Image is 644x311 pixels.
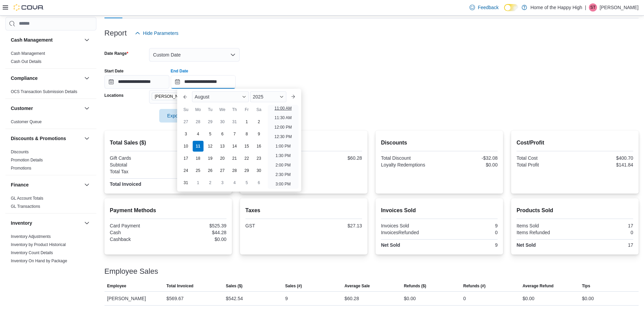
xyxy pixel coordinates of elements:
div: day-27 [217,165,228,176]
div: day-9 [254,129,264,139]
div: Fr [241,104,252,115]
a: Promotions [11,166,31,171]
label: Locations [104,93,124,98]
a: Inventory by Product Historical [11,242,66,247]
div: day-22 [241,153,252,164]
div: $542.54 [169,162,226,168]
div: $0.00 [582,294,594,303]
button: Previous Month [180,91,191,102]
h3: Compliance [11,75,38,82]
div: Customer [5,118,96,129]
div: August, 2025 [180,116,265,189]
button: Inventory [83,219,91,227]
button: Discounts & Promotions [11,135,81,142]
div: 17 [576,242,633,248]
div: GST [245,223,303,228]
div: Invoices Sold [381,223,438,228]
div: day-6 [217,129,228,139]
div: day-3 [181,129,191,139]
div: $0.00 [440,162,498,168]
div: Cash [110,230,167,235]
div: Sjaan Thomas [589,3,597,12]
div: Gift Cards [110,155,167,161]
span: Refunds (#) [463,283,485,289]
div: day-4 [193,129,204,139]
div: day-4 [229,177,240,188]
h2: Taxes [245,206,362,215]
div: day-23 [254,153,264,164]
h2: Invoices Sold [381,206,498,215]
li: 2:00 PM [273,161,293,169]
h3: Discounts & Promotions [11,135,66,142]
li: 11:30 AM [272,114,294,122]
div: Cashback [110,237,167,242]
span: Feedback [478,4,498,11]
div: day-8 [241,129,252,139]
div: day-17 [181,153,191,164]
span: Sales ($) [226,283,242,289]
a: Promotion Details [11,158,43,162]
div: $569.67 [169,181,226,187]
div: Card Payment [110,223,167,228]
span: Tips [582,283,590,289]
div: $44.28 [169,230,226,235]
div: 0 [576,230,633,235]
div: day-10 [181,141,191,152]
div: day-21 [229,153,240,164]
p: | [585,3,586,12]
li: 2:30 PM [273,171,293,179]
h3: Report [104,29,127,37]
span: Dark Mode [504,11,504,12]
div: day-15 [241,141,252,152]
button: Cash Management [83,36,91,44]
li: 12:30 PM [272,133,294,141]
span: ST [590,3,595,12]
button: Export [159,109,197,123]
label: Date Range [104,51,128,56]
div: $569.67 [166,294,184,303]
span: OCS Transaction Submission Details [11,89,77,94]
button: Discounts & Promotions [83,134,91,142]
button: Next month [288,91,299,102]
h2: Discounts [381,139,498,147]
span: Inventory Adjustments [11,234,51,239]
div: Sa [254,104,264,115]
a: GL Account Totals [11,196,43,201]
div: $60.28 [305,155,362,161]
div: day-1 [241,116,252,127]
div: $141.84 [576,162,633,168]
span: Sales (#) [285,283,302,289]
button: Custom Date [149,48,240,62]
span: Cash Out Details [11,59,42,64]
div: day-18 [193,153,204,164]
button: Compliance [83,74,91,82]
div: $60.28 [344,294,359,303]
span: Promotions [11,165,31,171]
span: Cash Management [11,51,45,56]
div: 0 [463,294,466,303]
li: 3:00 PM [273,180,293,188]
div: day-7 [229,129,240,139]
button: Cash Management [11,37,81,43]
div: Total Profit [517,162,574,168]
div: Su [181,104,191,115]
div: day-29 [241,165,252,176]
a: Cash Out Details [11,59,42,64]
li: 11:00 AM [272,104,294,112]
a: Inventory Adjustments [11,234,51,239]
strong: Total Invoiced [110,181,141,187]
button: Compliance [11,75,81,82]
div: day-29 [205,116,216,127]
ul: Time [268,105,299,189]
span: GL Account Totals [11,196,43,201]
span: Average Refund [523,283,554,289]
span: Customer Queue [11,119,42,125]
div: Mo [193,104,204,115]
button: Finance [11,181,81,188]
div: Finance [5,194,96,213]
span: [PERSON_NAME] Benchlands - Fire & Flower [155,93,208,100]
div: day-30 [217,116,228,127]
span: Total Invoiced [166,283,193,289]
div: day-27 [181,116,191,127]
a: Inventory Count Details [11,250,53,255]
